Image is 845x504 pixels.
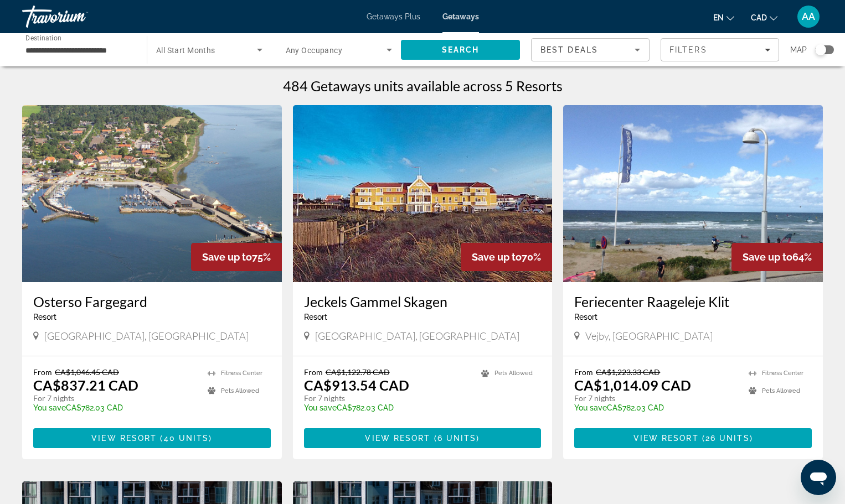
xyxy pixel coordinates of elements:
span: You save [574,403,607,412]
img: Feriecenter Raageleje Klit [563,105,823,282]
div: 75% [191,243,282,271]
span: CA$1,223.33 CAD [596,367,660,377]
button: View Resort(26 units) [574,428,812,448]
span: Destination [25,34,61,41]
a: Getaways [442,12,479,21]
span: [GEOGRAPHIC_DATA], [GEOGRAPHIC_DATA] [315,330,519,342]
span: ( ) [699,434,753,443]
button: Search [401,40,520,60]
span: From [304,367,323,377]
span: [GEOGRAPHIC_DATA], [GEOGRAPHIC_DATA] [44,330,249,342]
span: Save up to [472,251,522,263]
span: You save [304,403,337,412]
span: Pets Allowed [494,370,533,377]
span: From [33,367,52,377]
a: Travorium [22,2,133,31]
input: Select destination [25,44,132,57]
span: ( ) [431,434,480,443]
button: User Menu [794,5,823,28]
span: AA [802,11,815,22]
span: Fitness Center [221,370,262,377]
p: For 7 nights [304,393,471,403]
span: CAD [751,13,767,22]
a: Jeckels Gammel Skagen [304,293,542,310]
p: CA$913.54 CAD [304,377,409,393]
a: Feriecenter Raageleje Klit [574,293,812,310]
span: Resort [33,313,56,321]
iframe: Bouton de lancement de la fenêtre de messagerie [801,460,836,495]
button: View Resort(40 units) [33,428,271,448]
span: Best Deals [540,45,598,54]
p: For 7 nights [33,393,197,403]
span: Resort [304,313,327,321]
span: View Resort [633,434,699,443]
span: Search [442,45,480,54]
h1: 484 Getaways units available across 5 Resorts [283,77,563,94]
span: View Resort [365,434,430,443]
span: Map [790,42,807,58]
button: Change currency [751,9,777,25]
button: Filters [661,38,779,61]
span: Resort [574,313,597,321]
p: CA$1,014.09 CAD [574,377,691,393]
p: CA$782.03 CAD [304,403,471,412]
span: Save up to [743,251,792,263]
div: 70% [461,243,552,271]
button: View Resort(6 units) [304,428,542,448]
span: Pets Allowed [221,387,259,394]
span: en [713,13,724,22]
span: ( ) [157,434,212,443]
a: Osterso Fargegard [33,293,271,310]
span: CA$1,122.78 CAD [326,367,390,377]
p: CA$782.03 CAD [574,403,738,412]
span: Vejby, [GEOGRAPHIC_DATA] [585,330,713,342]
span: 40 units [164,434,209,443]
span: All Start Months [156,46,215,55]
p: For 7 nights [574,393,738,403]
span: Any Occupancy [286,46,343,55]
span: Filters [669,45,707,54]
span: Fitness Center [762,370,803,377]
img: Jeckels Gammel Skagen [293,105,553,282]
span: You save [33,403,66,412]
span: 26 units [705,434,750,443]
span: Save up to [202,251,252,263]
span: View Resort [91,434,157,443]
img: Osterso Fargegard [22,105,282,282]
mat-select: Sort by [540,43,640,56]
p: CA$782.03 CAD [33,403,197,412]
span: Pets Allowed [762,387,800,394]
p: CA$837.21 CAD [33,377,138,393]
a: Getaways Plus [367,12,420,21]
span: From [574,367,593,377]
span: CA$1,046.45 CAD [55,367,119,377]
span: 6 units [437,434,477,443]
button: Change language [713,9,734,25]
div: 64% [731,243,823,271]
